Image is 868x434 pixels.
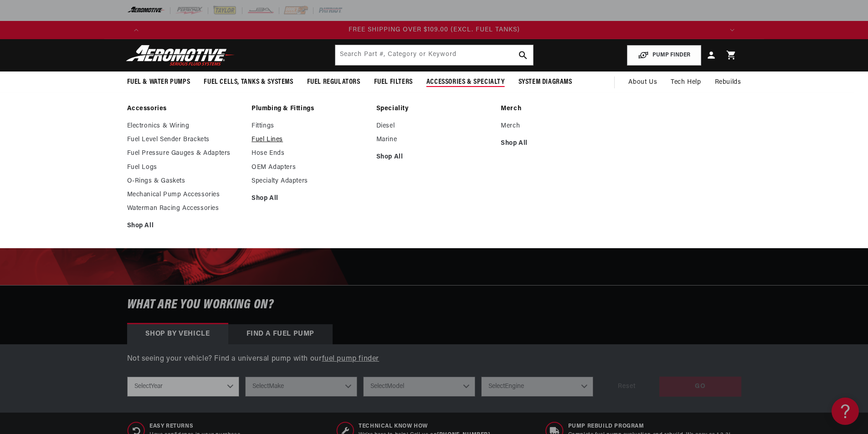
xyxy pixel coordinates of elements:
div: 4 of 4 [145,25,723,35]
div: Shop by vehicle [127,324,228,344]
summary: Fuel Cells, Tanks & Systems [197,71,300,93]
a: About Us [621,71,664,93]
summary: Fuel Filters [367,71,420,93]
a: Diesel [376,122,492,130]
span: Fuel Filters [374,77,413,87]
div: Announcement [145,25,723,35]
span: Technical Know How [359,423,490,430]
a: Hose Ends [252,149,367,158]
a: Waterman Racing Accessories [127,204,243,213]
p: Not seeing your vehicle? Find a universal pump with our [127,353,741,365]
span: Easy Returns [149,423,241,430]
a: Shop All [252,194,367,203]
button: Translation missing: en.sections.announcements.next_announcement [723,21,741,39]
select: Year [127,377,239,397]
a: Merch [501,122,616,130]
summary: Tech Help [664,71,708,93]
span: Pump Rebuild program [568,423,731,430]
input: Search by Part Number, Category or Keyword [335,45,533,65]
div: Find a Fuel Pump [228,324,333,344]
span: Fuel & Water Pumps [127,77,190,87]
a: Mechanical Pump Accessories [127,191,243,199]
a: Marine [376,136,492,144]
a: Fuel Lines [252,136,367,144]
a: Shop All [127,222,243,230]
summary: Fuel & Water Pumps [120,71,197,93]
span: Fuel Cells, Tanks & Systems [204,77,293,87]
span: Rebuilds [715,77,741,87]
a: Accessories [127,105,243,113]
a: Fittings [252,122,367,130]
span: Tech Help [671,77,701,87]
a: Merch [501,105,616,113]
summary: Rebuilds [708,71,748,93]
span: Accessories & Specialty [426,77,505,87]
a: Specialty Adapters [252,177,367,185]
span: About Us [628,79,657,86]
button: Translation missing: en.sections.announcements.previous_announcement [127,21,145,39]
select: Engine [481,377,593,397]
a: OEM Adapters [252,163,367,172]
span: Fuel Regulators [307,77,360,87]
a: Fuel Logs [127,163,243,172]
span: FREE SHIPPING OVER $109.00 (EXCL. FUEL TANKS) [349,26,520,33]
a: Fuel Pressure Gauges & Adapters [127,149,243,158]
button: PUMP FINDER [627,45,701,66]
select: Model [363,377,475,397]
a: Fuel Level Sender Brackets [127,136,243,144]
summary: System Diagrams [512,71,579,93]
summary: Accessories & Specialty [420,71,512,93]
a: Plumbing & Fittings [252,105,367,113]
h6: What are you working on? [104,286,764,324]
a: Electronics & Wiring [127,122,243,130]
img: Aeromotive [123,45,237,66]
a: O-Rings & Gaskets [127,177,243,185]
span: System Diagrams [519,77,572,87]
a: Speciality [376,105,492,113]
a: Shop All [501,139,616,148]
button: search button [513,45,533,65]
a: fuel pump finder [322,355,380,363]
summary: Fuel Regulators [300,71,367,93]
select: Make [245,377,357,397]
slideshow-component: Translation missing: en.sections.announcements.announcement_bar [104,21,764,39]
a: Shop All [376,153,492,161]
